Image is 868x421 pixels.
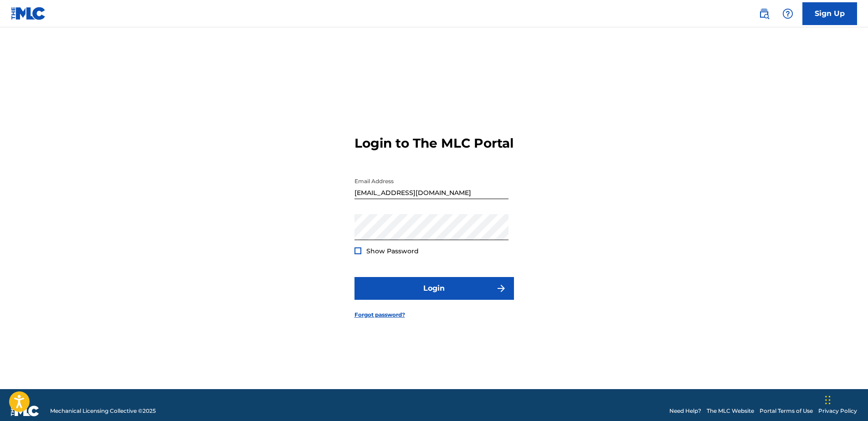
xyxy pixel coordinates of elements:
[354,135,514,151] h3: Login to The MLC Portal
[50,407,156,415] span: Mechanical Licensing Collective © 2025
[354,277,514,300] button: Login
[782,8,793,19] img: help
[825,386,831,414] div: Drag
[669,407,701,415] a: Need Help?
[11,406,39,416] img: logo
[11,7,46,20] img: MLC Logo
[822,377,868,421] iframe: Chat Widget
[779,5,797,23] div: Help
[759,8,770,19] img: search
[760,407,813,415] a: Portal Terms of Use
[366,247,419,255] span: Show Password
[818,407,857,415] a: Privacy Policy
[496,283,507,294] img: f7272a7cc735f4ea7f67.svg
[354,311,405,319] a: Forgot password?
[707,407,754,415] a: The MLC Website
[802,2,857,25] a: Sign Up
[755,5,773,23] a: Public Search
